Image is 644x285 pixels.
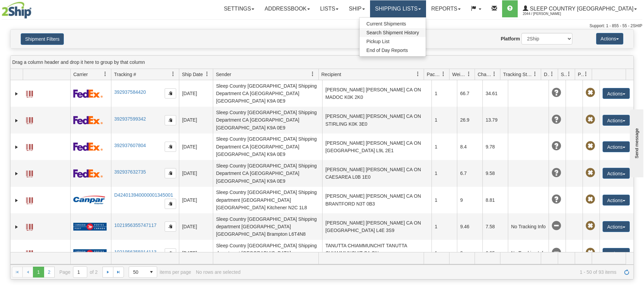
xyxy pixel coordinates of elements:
[528,6,633,12] span: Sleep Country [GEOGRAPHIC_DATA]
[427,71,441,78] span: Packages
[44,267,55,278] a: 2
[457,187,482,213] td: 9
[213,160,322,186] td: Sleep Country [GEOGRAPHIC_DATA] Shipping Department CA [GEOGRAPHIC_DATA] [GEOGRAPHIC_DATA] K9A 0E9
[73,267,87,278] input: Page 1
[603,115,630,126] button: Actions
[26,167,33,178] a: Label
[457,160,482,186] td: 6.7
[322,107,431,133] td: [PERSON_NAME] [PERSON_NAME] CA ON STIRLING K0K 3E0
[546,68,558,80] a: Delivery Status filter column settings
[133,269,142,275] span: 50
[213,107,322,133] td: Sleep Country [GEOGRAPHIC_DATA] Shipping Department CA [GEOGRAPHIC_DATA] [GEOGRAPHIC_DATA] K9A 0E9
[431,107,457,133] td: 1
[73,196,105,204] img: 14 - Canpar
[179,160,213,186] td: [DATE]
[452,71,466,78] span: Weight
[179,133,213,160] td: [DATE]
[99,68,111,80] a: Carrier filter column settings
[508,213,549,240] td: No Tracking Info
[561,71,567,78] span: Shipment Issues
[5,6,63,11] div: Send message
[179,80,213,107] td: [DATE]
[21,33,64,45] button: Shipment Filters
[59,266,98,278] span: Page of 2
[457,107,482,133] td: 26.9
[360,37,426,46] a: Pickup List
[213,213,322,240] td: Sleep Country [GEOGRAPHIC_DATA] Shipping department [GEOGRAPHIC_DATA] [GEOGRAPHIC_DATA] Brampton ...
[370,0,426,17] a: Shipping lists
[544,71,550,78] span: Delivery Status
[431,160,457,186] td: 1
[13,170,20,177] a: Expand
[508,240,549,266] td: No Tracking Info
[26,114,33,125] a: Label
[321,71,341,78] span: Recipient
[13,144,20,150] a: Expand
[552,141,561,151] span: Unknown
[13,224,20,230] a: Expand
[431,213,457,240] td: 1
[73,71,88,78] span: Carrier
[628,108,643,177] iframe: chat widget
[182,71,203,78] span: Ship Date
[552,115,561,124] span: Unknown
[366,39,389,44] span: Pickup List
[165,142,176,152] button: Copy to clipboard
[586,195,595,204] span: Pickup Not Assigned
[73,169,103,178] img: 2 - FedEx Express®
[603,88,630,99] button: Actions
[366,48,408,53] span: End of Day Reports
[580,68,592,80] a: Pickup Status filter column settings
[482,240,508,266] td: 6.95
[26,88,33,99] a: Label
[129,266,157,278] span: Page sizes drop down
[586,221,595,231] span: Pickup Not Assigned
[322,160,431,186] td: [PERSON_NAME] [PERSON_NAME] CA ON CAESAREA L0B 1E0
[366,30,419,35] span: Search Shipment History
[13,197,20,204] a: Expand
[457,213,482,240] td: 9.46
[114,249,157,255] a: 1021956355914113
[114,169,146,175] a: 392937632735
[114,143,146,148] a: 392937607804
[179,187,213,213] td: [DATE]
[438,68,449,80] a: Packages filter column settings
[621,267,632,278] a: Refresh
[114,222,157,228] a: 1021956355747117
[26,247,33,258] a: Label
[196,269,241,275] div: No rows are selected
[482,80,508,107] td: 34.61
[322,213,431,240] td: [PERSON_NAME] [PERSON_NAME] CA ON [GEOGRAPHIC_DATA] L4E 3S9
[259,0,315,17] a: Addressbook
[360,19,426,28] a: Current Shipments
[552,221,561,231] span: No Tracking Info
[322,80,431,107] td: [PERSON_NAME] [PERSON_NAME] CA ON MADOC K0K 2K0
[179,213,213,240] td: [DATE]
[26,194,33,205] a: Label
[167,68,179,80] a: Tracking # filter column settings
[114,71,136,78] span: Tracking #
[482,107,508,133] td: 13.79
[360,46,426,55] a: End of Day Reports
[213,80,322,107] td: Sleep Country [GEOGRAPHIC_DATA] Shipping Department CA [GEOGRAPHIC_DATA] [GEOGRAPHIC_DATA] K9A 0E9
[501,35,520,42] label: Platform
[431,133,457,160] td: 1
[463,68,475,80] a: Weight filter column settings
[603,248,630,259] button: Actions
[73,142,103,151] img: 2 - FedEx Express®
[478,71,492,78] span: Charge
[457,240,482,266] td: 3
[2,2,32,19] img: logo2044.jpg
[146,267,157,278] span: select
[552,248,561,257] span: No Tracking Info
[179,107,213,133] td: [DATE]
[129,266,191,278] span: items per page
[596,33,623,44] button: Actions
[482,213,508,240] td: 7.58
[103,267,113,278] a: Go to the next page
[114,116,146,122] a: 392937599342
[360,28,426,37] a: Search Shipment History
[482,160,508,186] td: 9.58
[431,187,457,213] td: 1
[33,267,44,278] span: Page 1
